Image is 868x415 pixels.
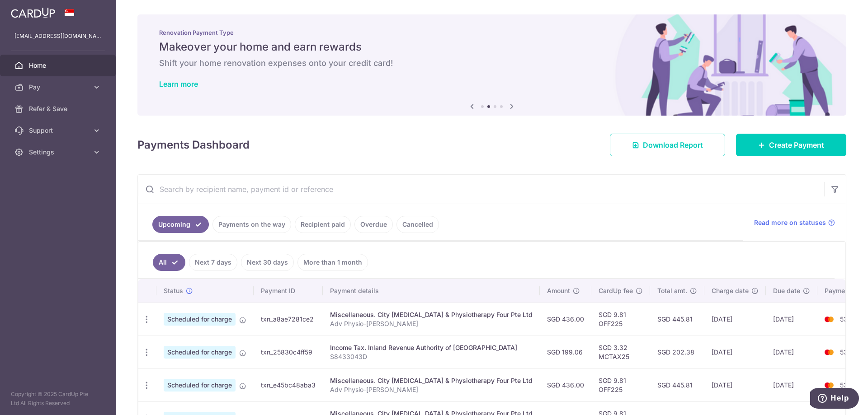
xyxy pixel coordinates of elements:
[599,286,633,295] span: CardUp fee
[643,140,703,150] span: Download Report
[159,29,825,36] p: Renovation Payment Type
[820,347,838,358] img: Bank Card
[650,303,704,336] td: SGD 445.81
[840,348,856,356] span: 5398
[396,216,439,233] a: Cancelled
[295,216,351,233] a: Recipient paid
[766,303,817,336] td: [DATE]
[137,14,846,116] img: Renovation banner
[547,286,570,295] span: Amount
[153,254,185,271] a: All
[773,286,800,295] span: Due date
[29,104,89,113] span: Refer & Save
[712,286,749,295] span: Charge date
[159,79,198,89] a: Learn more
[137,137,250,153] h4: Payments Dashboard
[164,379,236,392] span: Scheduled for charge
[254,368,323,401] td: txn_e45bc48aba3
[704,336,766,368] td: [DATE]
[29,148,89,157] span: Settings
[591,303,650,336] td: SGD 9.81 OFF225
[330,319,533,328] p: Adv Physio-[PERSON_NAME]
[754,218,835,227] a: Read more on statuses
[14,32,101,41] p: [EMAIL_ADDRESS][DOMAIN_NAME]
[766,368,817,401] td: [DATE]
[704,368,766,401] td: [DATE]
[297,254,368,271] a: More than 1 month
[810,388,859,410] iframe: Opens a widget where you can find more information
[254,336,323,368] td: txn_25830c4ff59
[159,40,825,54] h5: Makeover your home and earn rewards
[820,380,838,391] img: Bank Card
[769,140,824,150] span: Create Payment
[840,381,856,389] span: 5398
[657,286,687,295] span: Total amt.
[11,7,55,18] img: CardUp
[540,303,591,336] td: SGD 436.00
[323,279,540,303] th: Payment details
[212,216,291,233] a: Payments on the way
[138,175,824,204] input: Search by recipient name, payment id or reference
[650,368,704,401] td: SGD 445.81
[241,254,294,271] a: Next 30 days
[820,314,838,325] img: Bank Card
[591,368,650,401] td: SGD 9.81 OFF225
[840,315,856,323] span: 5398
[754,218,826,227] span: Read more on statuses
[650,336,704,368] td: SGD 202.38
[159,58,825,69] h6: Shift your home renovation expenses onto your credit card!
[766,336,817,368] td: [DATE]
[254,303,323,336] td: txn_a8ae7281ce2
[736,134,846,156] a: Create Payment
[254,279,323,303] th: Payment ID
[330,310,533,319] div: Miscellaneous. City [MEDICAL_DATA] & Physiotherapy Four Pte Ltd
[591,336,650,368] td: SGD 3.32 MCTAX25
[164,286,183,295] span: Status
[29,126,89,135] span: Support
[330,385,533,394] p: Adv Physio-[PERSON_NAME]
[29,61,89,70] span: Home
[330,352,533,361] p: S8433043D
[330,376,533,385] div: Miscellaneous. City [MEDICAL_DATA] & Physiotherapy Four Pte Ltd
[704,303,766,336] td: [DATE]
[164,346,236,359] span: Scheduled for charge
[152,216,209,233] a: Upcoming
[29,83,89,92] span: Pay
[540,336,591,368] td: SGD 199.06
[610,134,725,156] a: Download Report
[164,313,236,326] span: Scheduled for charge
[540,368,591,401] td: SGD 436.00
[330,343,533,352] div: Income Tax. Inland Revenue Authority of [GEOGRAPHIC_DATA]
[189,254,237,271] a: Next 7 days
[354,216,393,233] a: Overdue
